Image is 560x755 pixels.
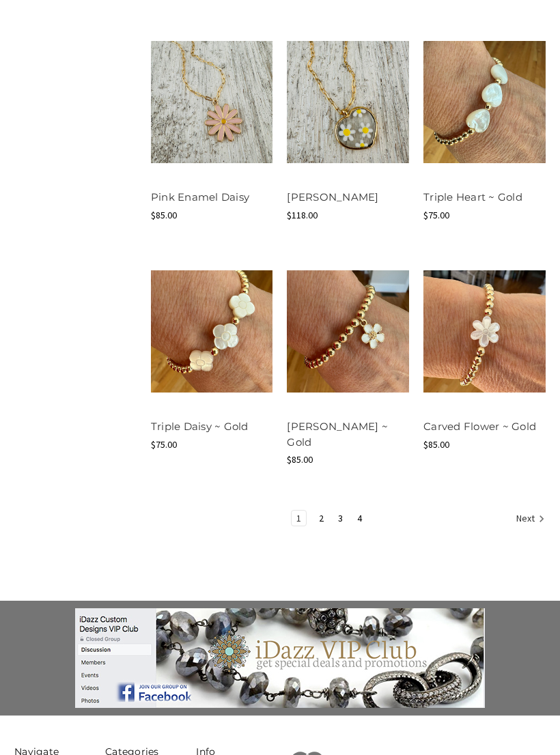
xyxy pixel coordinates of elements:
[287,251,409,412] a: White Daisy ~ Gold
[423,420,536,433] a: Carved Flower ~ Gold
[423,190,522,203] a: Triple Heart ~ Gold
[333,511,348,526] a: Page 3 of 4
[423,22,546,183] a: Triple Heart ~ Gold
[287,190,378,203] a: [PERSON_NAME]
[151,41,273,163] img: Pink Enamel Daisy
[151,190,249,203] a: Pink Enamel Daisy
[151,251,273,412] a: Triple Daisy ~ Gold
[314,511,328,526] a: Page 2 of 4
[287,41,409,163] img: Murano Daisy
[287,453,313,466] span: $85.00
[292,511,306,526] a: Page 1 of 4
[151,22,273,183] a: Pink Enamel Daisy
[151,438,177,451] span: $75.00
[512,511,545,528] a: Next
[75,608,485,708] img: banner-small.jpg
[423,251,546,412] a: Carved Flower ~ Gold
[287,209,318,221] span: $118.00
[423,270,546,393] img: Carved Flower ~ Gold
[151,209,177,221] span: $85.00
[287,22,409,183] a: Murano Daisy
[151,270,273,393] img: Triple Daisy ~ Gold
[287,270,409,393] img: White Daisy ~ Gold
[151,420,249,433] a: Triple Daisy ~ Gold
[151,510,546,529] nav: pagination
[423,209,449,221] span: $75.00
[423,41,546,163] img: Triple Heart ~ Gold
[287,420,388,448] a: [PERSON_NAME] ~ Gold
[352,511,367,526] a: Page 4 of 4
[423,438,449,451] span: $85.00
